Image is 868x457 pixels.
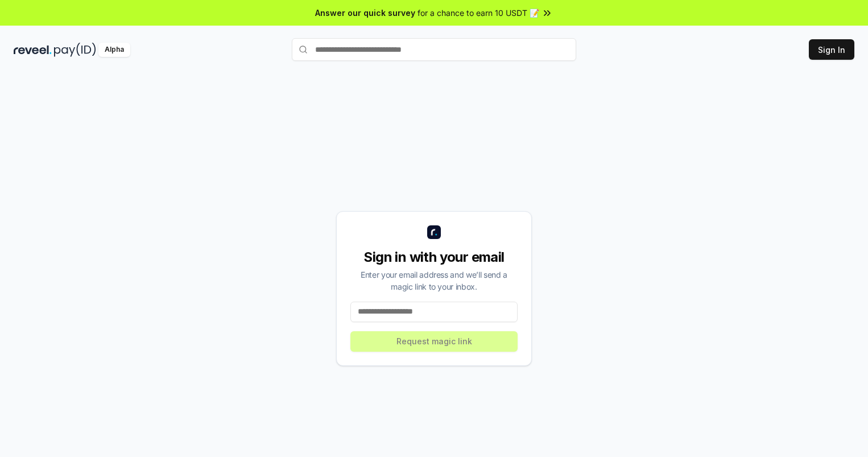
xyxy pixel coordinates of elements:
img: logo_small [427,225,441,239]
div: Sign in with your email [350,248,518,266]
div: Alpha [98,43,130,57]
img: reveel_dark [14,43,52,57]
img: pay_id [54,43,96,57]
span: Answer our quick survey [315,7,415,19]
button: Sign In [809,39,854,60]
div: Enter your email address and we’ll send a magic link to your inbox. [350,269,518,293]
span: for a chance to earn 10 USDT 📝 [418,7,539,19]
